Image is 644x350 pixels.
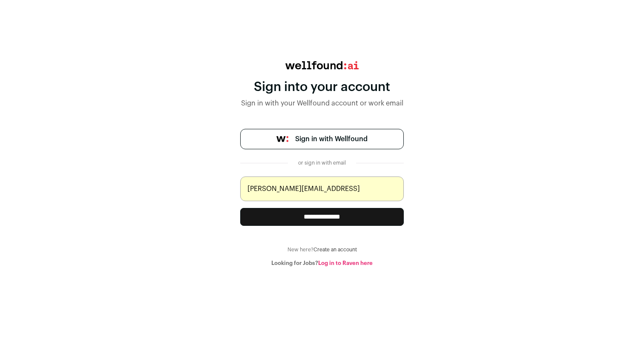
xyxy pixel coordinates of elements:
input: name@work-email.com [240,176,404,201]
div: or sign in with email [295,159,349,166]
a: Sign in with Wellfound [240,129,404,149]
div: Sign in with your Wellfound account or work email [240,98,404,108]
div: Sign into your account [240,80,404,95]
a: Create an account [313,247,357,252]
img: wellfound:ai [285,61,359,69]
span: Sign in with Wellfound [295,134,368,144]
div: Looking for Jobs? [240,260,404,267]
div: New here? [240,246,404,253]
img: wellfound-symbol-flush-black-fb3c872781a75f747ccb3a119075da62bfe97bd399995f84a933054e44a575c4.png [276,136,288,142]
a: Log in to Raven here [318,260,373,266]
